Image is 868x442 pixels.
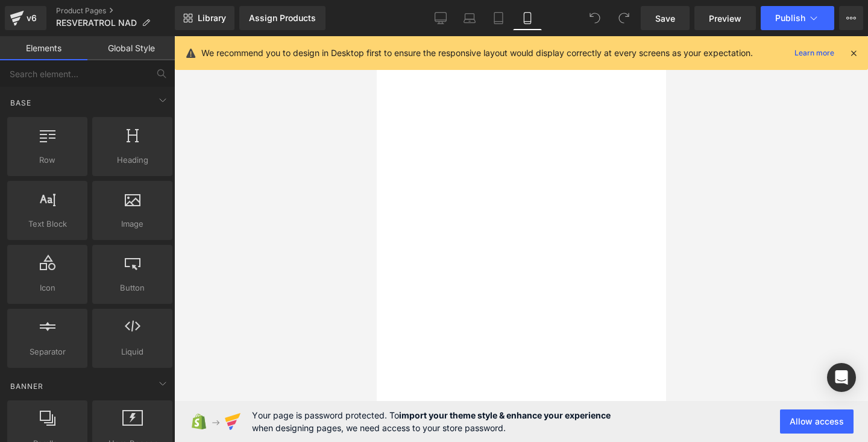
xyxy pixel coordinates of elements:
button: Redo [612,6,636,30]
span: Text Block [11,218,84,230]
span: Publish [775,13,805,23]
a: Global Style [87,36,175,60]
span: Row [11,154,84,166]
span: Banner [9,380,45,392]
span: Base [9,97,33,109]
a: New Library [175,6,234,30]
span: Separator [11,346,84,358]
a: Product Pages [56,6,175,16]
button: Allow access [780,409,854,434]
a: Laptop [455,6,484,30]
span: RESVERATROL NAD [56,18,137,28]
span: Preview [709,12,741,25]
span: Icon [11,282,84,294]
span: Liquid [96,346,169,358]
span: Your page is password protected. To when designing pages, we need access to your store password. [252,409,611,434]
button: Undo [583,6,607,30]
a: Preview [694,6,756,30]
a: Mobile [513,6,542,30]
div: v6 [24,10,39,26]
span: Library [198,13,226,24]
a: Learn more [790,46,839,60]
button: More [839,6,863,30]
span: Heading [96,154,169,166]
strong: import your theme style & enhance your experience [399,410,611,420]
a: v6 [5,6,46,30]
div: Assign Products [249,13,316,23]
a: Tablet [484,6,513,30]
span: Image [96,218,169,230]
a: Desktop [426,6,455,30]
button: Publish [761,6,834,30]
div: Open Intercom Messenger [827,363,856,392]
span: Button [96,282,169,294]
p: We recommend you to design in Desktop first to ensure the responsive layout would display correct... [201,46,753,60]
span: Save [655,12,675,25]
